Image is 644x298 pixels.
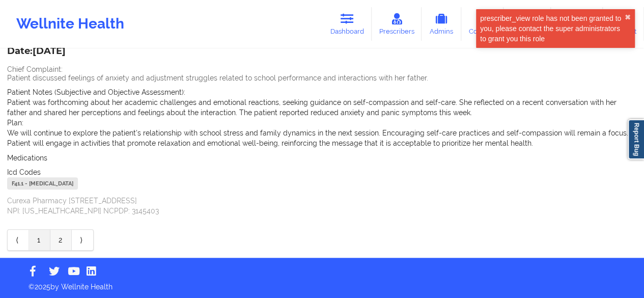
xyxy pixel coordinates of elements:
[480,13,625,44] div: prescriber_view role has not been granted to you, please contact the super administrators to gran...
[625,13,631,21] button: close
[8,230,29,250] a: Previous item
[21,275,623,292] p: © 2025 by Wellnite Health
[7,229,94,251] div: Pagination Navigation
[7,45,146,58] p: Date: [DATE]
[7,73,637,83] p: Patient discussed feelings of anxiety and adjustment struggles related to school performance and ...
[7,154,47,162] span: Medications
[50,230,72,250] a: 2
[7,88,185,96] span: Patient Notes (Subjective and Objective Assessment):
[7,119,23,127] span: Plan:
[372,7,422,41] a: Prescribers
[7,168,41,176] span: Icd Codes
[29,230,50,250] a: 1
[7,128,637,148] p: We will continue to explore the patient's relationship with school stress and family dynamics in ...
[7,65,63,73] span: Chief Complaint:
[7,196,637,216] p: Curexa Pharmacy [STREET_ADDRESS] NPI: [US_HEALTHCARE_NPI] NCPDP: 3145403
[72,230,93,250] a: Next item
[7,177,78,189] div: F41.1 - [MEDICAL_DATA]
[7,97,637,118] p: Patient was forthcoming about her academic challenges and emotional reactions, seeking guidance o...
[422,7,461,41] a: Admins
[323,7,372,41] a: Dashboard
[628,119,644,159] a: Report Bug
[461,7,503,41] a: Coaches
